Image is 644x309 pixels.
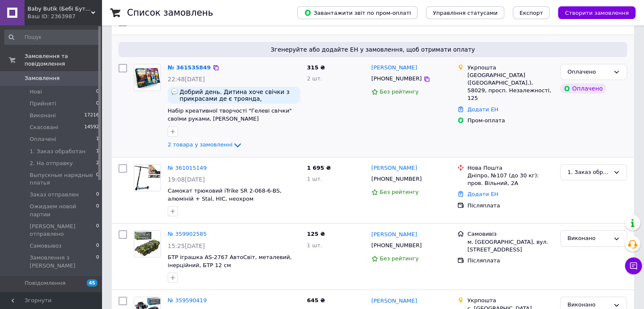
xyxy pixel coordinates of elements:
[180,88,297,102] span: Добрий день. Дитина хоче свічки з прикрасами де є троянда, сонечко,та мушлі .
[30,88,42,96] span: Нові
[96,88,99,96] span: 0
[168,64,211,71] a: № 361535849
[307,176,322,182] span: 1 шт.
[467,117,553,124] div: Пром-оплата
[307,242,322,248] span: 1 шт.
[30,112,56,119] span: Виконані
[467,257,553,265] div: Післяплата
[134,64,160,91] img: Фото товару
[168,297,207,303] a: № 359590419
[467,64,553,72] div: Укрпошта
[371,242,422,248] span: [PHONE_NUMBER]
[30,124,58,131] span: Скасовані
[96,191,99,199] span: 0
[467,172,553,187] div: Дніпро, №107 (до 30 кг): пров. Вільний, 2А
[297,6,417,19] button: Завантажити звіт по пром-оплаті
[168,176,205,183] span: 19:08[DATE]
[371,297,417,305] a: [PERSON_NAME]
[127,8,213,18] h1: Список замовлень
[30,171,96,187] span: Выпускные нарядные платья
[168,141,232,148] span: 2 товара у замовленні
[307,231,325,237] span: 125 ₴
[30,148,86,155] span: 1. Заказ обработан
[30,203,96,218] span: Ожидаем новой партии
[96,171,99,187] span: 0
[122,45,624,54] span: Згенеруйте або додайте ЕН у замовлення, щоб отримати оплату
[467,238,553,254] div: м. [GEOGRAPHIC_DATA], вул. [STREET_ADDRESS]
[84,112,99,119] span: 17216
[467,230,553,238] div: Самовивіз
[565,10,629,16] span: Створити замовлення
[371,75,422,82] span: [PHONE_NUMBER]
[134,165,160,191] img: Фото товару
[96,223,99,238] span: 0
[380,189,419,195] span: Без рейтингу
[558,6,636,19] button: Створити замовлення
[380,88,419,95] span: Без рейтингу
[134,164,161,191] a: Фото товару
[550,9,636,16] a: Створити замовлення
[307,75,322,82] span: 2 шт.
[467,191,498,197] a: Додати ЕН
[96,254,99,269] span: 0
[28,13,102,20] div: Ваш ID: 2363987
[467,297,553,304] div: Укрпошта
[168,108,292,122] a: Набір креативної творчості "Гелеві свічки" своїми руками, [PERSON_NAME]
[567,68,610,77] div: Оплачено
[30,100,56,108] span: Прийняті
[625,257,642,274] button: Чат з покупцем
[96,242,99,250] span: 0
[307,64,325,71] span: 315 ₴
[84,124,99,131] span: 14592
[168,141,243,148] a: 2 товара у замовленні
[30,135,56,143] span: Оплачені
[96,203,99,218] span: 0
[30,160,73,167] span: 2. На отправку
[134,231,160,257] img: Фото товару
[96,148,99,155] span: 1
[380,255,419,262] span: Без рейтингу
[371,231,417,239] a: [PERSON_NAME]
[25,52,102,68] span: Замовлення та повідомлення
[371,176,422,182] span: [PHONE_NUMBER]
[96,160,99,167] span: 2
[426,6,504,19] button: Управління статусами
[168,188,282,202] a: Самокат трюковий iTrike SR 2-068-6-BS, алюміній + Stal, HIC, неохром
[520,10,543,16] span: Експорт
[30,254,96,269] span: Замовлення з [PERSON_NAME]
[168,254,292,268] a: БТР іграшка AS-2767 АвтоСвіт, металевий, інерційний, БТР 12 см
[134,230,161,257] a: Фото товару
[467,106,498,113] a: Додати ЕН
[467,164,553,172] div: Нова Пошта
[96,135,99,143] span: 1
[304,9,411,17] span: Завантажити звіт по пром-оплаті
[25,279,66,287] span: Повідомлення
[25,74,60,82] span: Замовлення
[513,6,550,19] button: Експорт
[560,83,606,94] div: Оплачено
[30,223,96,238] span: [PERSON_NAME] отправлено
[371,164,417,172] a: [PERSON_NAME]
[371,64,417,72] a: [PERSON_NAME]
[96,100,99,108] span: 0
[467,202,553,210] div: Післяплата
[467,72,553,102] div: [GEOGRAPHIC_DATA] ([GEOGRAPHIC_DATA].), 58029, просп. Незалежності, 125
[134,64,161,91] a: Фото товару
[87,279,97,287] span: 45
[307,165,331,171] span: 1 695 ₴
[28,5,91,13] span: Baby Butik (Бебі Бутік)
[168,231,207,237] a: № 359902585
[567,168,610,177] div: 1. Заказ обработан
[307,297,325,303] span: 645 ₴
[433,10,498,16] span: Управління статусами
[30,242,61,250] span: Самовывоз
[171,88,178,95] img: :speech_balloon:
[567,234,610,243] div: Виконано
[30,191,79,199] span: Заказ отправлен
[4,30,100,45] input: Пошук
[168,165,207,171] a: № 361015149
[168,76,205,83] span: 22:48[DATE]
